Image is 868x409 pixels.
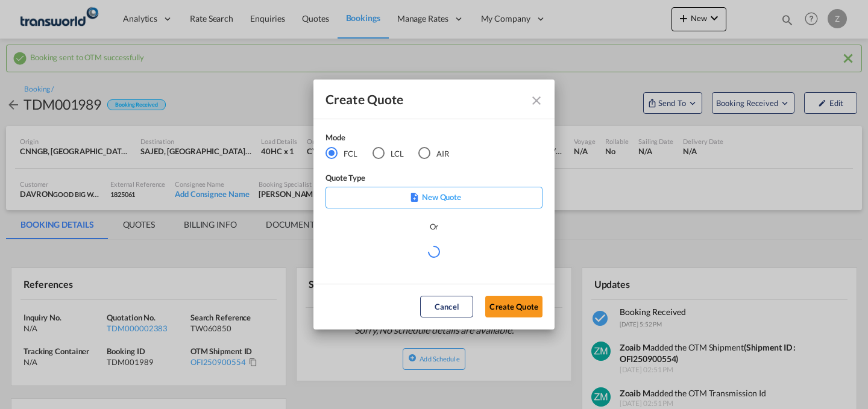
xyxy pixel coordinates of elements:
div: New Quote [325,187,542,208]
md-radio-button: AIR [418,146,449,160]
md-dialog: Create QuoteModeFCL LCLAIR ... [313,80,555,329]
button: Create Quote [485,296,542,317]
button: Cancel [420,296,473,317]
div: Quote Type [325,172,542,187]
md-radio-button: FCL [325,146,357,160]
md-icon: Close dialog [529,93,544,108]
div: Mode [325,131,464,146]
div: Create Quote [325,92,521,107]
div: Or [430,220,439,233]
p: New Quote [330,191,538,203]
button: Close dialog [524,89,546,110]
md-radio-button: LCL [373,146,404,160]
